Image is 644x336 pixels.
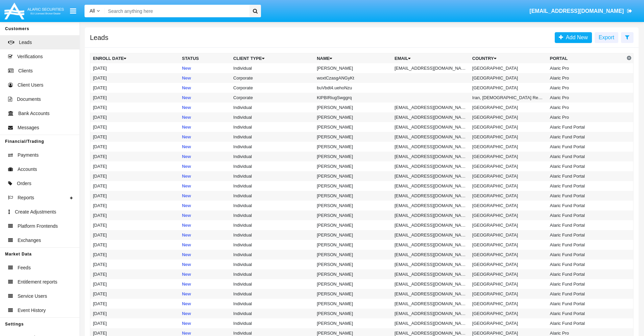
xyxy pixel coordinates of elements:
[470,152,547,161] td: [GEOGRAPHIC_DATA]
[547,289,625,299] td: Alaric Fund Portal
[90,191,180,201] td: [DATE]
[179,171,231,181] td: New
[547,152,625,161] td: Alaric Fund Portal
[314,93,392,103] td: KlPBIRiugSwggrq
[90,152,180,161] td: [DATE]
[231,161,314,171] td: Individual
[314,289,392,299] td: [PERSON_NAME]
[392,240,470,250] td: [EMAIL_ADDRESS][DOMAIN_NAME]
[90,122,180,132] td: [DATE]
[85,7,105,15] a: All
[529,8,624,14] span: [EMAIL_ADDRESS][DOMAIN_NAME]
[90,210,180,220] td: [DATE]
[547,220,625,230] td: Alaric Fund Portal
[470,53,547,64] th: Country
[470,279,547,289] td: [GEOGRAPHIC_DATA]
[18,166,37,173] span: Accounts
[231,201,314,210] td: Individual
[547,240,625,250] td: Alaric Fund Portal
[17,96,41,103] span: Documents
[90,318,180,328] td: [DATE]
[231,83,314,93] td: Corporate
[314,220,392,230] td: [PERSON_NAME]
[563,35,588,40] span: Add New
[90,260,180,269] td: [DATE]
[17,180,31,187] span: Orders
[392,132,470,142] td: [EMAIL_ADDRESS][DOMAIN_NAME]
[231,53,314,64] th: Client Type
[179,279,231,289] td: New
[470,289,547,299] td: [GEOGRAPHIC_DATA]
[314,309,392,318] td: [PERSON_NAME]
[314,161,392,171] td: [PERSON_NAME]
[314,53,392,64] th: Name
[179,201,231,210] td: New
[470,142,547,152] td: [GEOGRAPHIC_DATA]
[179,63,231,73] td: New
[595,32,618,43] button: Export
[90,142,180,152] td: [DATE]
[90,171,180,181] td: [DATE]
[179,132,231,142] td: New
[90,201,180,210] td: [DATE]
[90,289,180,299] td: [DATE]
[231,103,314,112] td: Individual
[179,191,231,201] td: New
[90,299,180,309] td: [DATE]
[470,318,547,328] td: [GEOGRAPHIC_DATA]
[231,181,314,191] td: Individual
[179,250,231,260] td: New
[547,112,625,122] td: Alaric Pro
[231,152,314,161] td: Individual
[90,269,180,279] td: [DATE]
[314,250,392,260] td: [PERSON_NAME]
[179,93,231,103] td: New
[470,132,547,142] td: [GEOGRAPHIC_DATA]
[392,161,470,171] td: [EMAIL_ADDRESS][DOMAIN_NAME]
[314,240,392,250] td: [PERSON_NAME]
[17,53,43,60] span: Verifications
[231,132,314,142] td: Individual
[547,269,625,279] td: Alaric Fund Portal
[547,83,625,93] td: Alaric Pro
[179,142,231,152] td: New
[314,230,392,240] td: [PERSON_NAME]
[18,223,58,230] span: Platform Frontends
[179,289,231,299] td: New
[470,260,547,269] td: [GEOGRAPHIC_DATA]
[314,142,392,152] td: [PERSON_NAME]
[19,39,32,46] span: Leads
[314,122,392,132] td: [PERSON_NAME]
[18,124,39,131] span: Messages
[547,142,625,152] td: Alaric Fund Portal
[314,318,392,328] td: [PERSON_NAME]
[231,142,314,152] td: Individual
[90,35,109,40] h5: Leads
[470,240,547,250] td: [GEOGRAPHIC_DATA]
[179,181,231,191] td: New
[392,250,470,260] td: [EMAIL_ADDRESS][DOMAIN_NAME]
[547,181,625,191] td: Alaric Fund Portal
[392,142,470,152] td: [EMAIL_ADDRESS][DOMAIN_NAME]
[90,73,180,83] td: [DATE]
[470,181,547,191] td: [GEOGRAPHIC_DATA]
[314,132,392,142] td: [PERSON_NAME]
[314,210,392,220] td: [PERSON_NAME]
[547,309,625,318] td: Alaric Fund Portal
[179,309,231,318] td: New
[470,269,547,279] td: [GEOGRAPHIC_DATA]
[179,83,231,93] td: New
[470,299,547,309] td: [GEOGRAPHIC_DATA]
[179,210,231,220] td: New
[314,191,392,201] td: [PERSON_NAME]
[547,260,625,269] td: Alaric Fund Portal
[105,5,247,17] input: Search
[231,309,314,318] td: Individual
[18,264,31,271] span: Feeds
[90,279,180,289] td: [DATE]
[599,35,614,40] span: Export
[470,63,547,73] td: [GEOGRAPHIC_DATA]
[547,191,625,201] td: Alaric Fund Portal
[470,93,547,103] td: Iran, [DEMOGRAPHIC_DATA] Republic of
[90,240,180,250] td: [DATE]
